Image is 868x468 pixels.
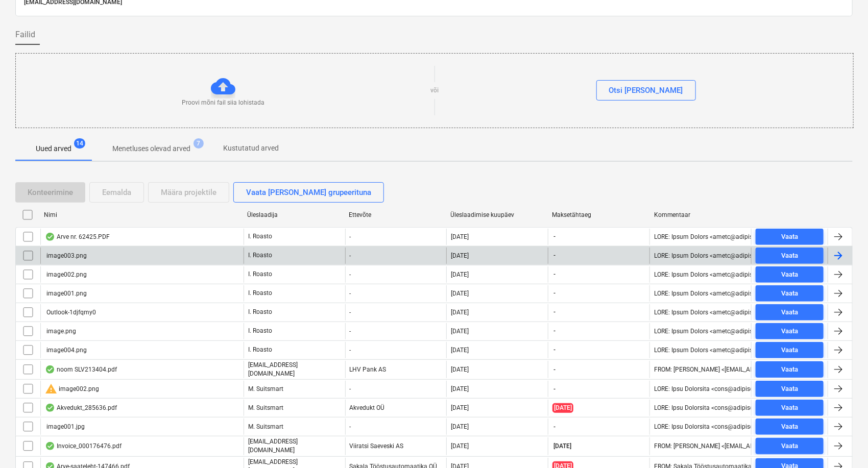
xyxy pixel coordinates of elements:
[248,327,272,335] p: I. Roasto
[781,383,798,395] div: Vaata
[552,346,557,354] span: -
[45,423,85,430] div: image001.jpg
[45,383,57,395] span: warning
[552,308,557,316] span: -
[756,323,824,339] button: Vaata
[45,252,87,259] div: image003.png
[654,211,748,218] div: Kommentaar
[756,248,824,264] button: Vaata
[345,266,447,283] div: -
[781,288,798,300] div: Vaata
[112,143,190,154] p: Menetluses olevad arved
[223,143,279,154] p: Kustutatud arved
[451,442,469,450] div: [DATE]
[756,400,824,416] button: Vaata
[345,361,447,378] div: LHV Pank AS
[194,138,204,149] span: 7
[248,346,272,354] p: I. Roasto
[45,233,110,241] div: Arve nr. 62425.PDF
[756,381,824,397] button: Vaata
[552,365,557,374] span: -
[345,400,447,416] div: Akvedukt OÜ
[756,361,824,378] button: Vaata
[451,233,469,240] div: [DATE]
[248,251,272,260] p: I. Roasto
[552,327,557,335] span: -
[451,366,469,373] div: [DATE]
[451,271,469,278] div: [DATE]
[248,437,341,455] p: [EMAIL_ADDRESS][DOMAIN_NAME]
[781,344,798,356] div: Vaata
[45,365,117,374] div: noom SLV213404.pdf
[45,383,99,395] div: image002.png
[248,404,283,412] p: M. Suitsmart
[45,309,96,316] div: Outlook-1djfqmy0
[248,270,272,279] p: I. Roasto
[45,347,87,354] div: image004.png
[552,232,557,241] span: -
[45,404,55,412] div: Andmed failist loetud
[45,442,55,450] div: Andmed failist loetud
[45,290,87,297] div: image001.png
[756,304,824,321] button: Vaata
[756,266,824,283] button: Vaata
[781,402,798,414] div: Vaata
[247,211,341,218] div: Üleslaadija
[36,143,71,154] p: Uued arved
[596,80,696,101] button: Otsi [PERSON_NAME]
[781,326,798,337] div: Vaata
[248,361,341,378] p: [EMAIL_ADDRESS][DOMAIN_NAME]
[74,138,85,149] span: 14
[345,323,447,339] div: -
[345,342,447,358] div: -
[552,251,557,260] span: -
[756,438,824,454] button: Vaata
[451,211,544,218] div: Üleslaadimise kuupäev
[552,442,572,451] span: [DATE]
[552,385,557,393] span: -
[451,309,469,316] div: [DATE]
[451,290,469,297] div: [DATE]
[756,229,824,245] button: Vaata
[781,231,798,243] div: Vaata
[45,442,122,450] div: Invoice_000176476.pdf
[756,418,824,435] button: Vaata
[248,423,283,431] p: M. Suitsmart
[45,365,55,374] div: Andmed failist loetud
[552,211,646,218] div: Maksetähtaeg
[552,403,573,413] span: [DATE]
[349,211,442,218] div: Ettevõte
[756,285,824,302] button: Vaata
[248,385,283,393] p: M. Suitsmart
[15,29,35,41] span: Failid
[45,328,76,335] div: image.png
[45,233,55,241] div: Andmed failist loetud
[430,86,439,95] p: või
[45,271,87,278] div: image002.png
[781,250,798,262] div: Vaata
[781,421,798,433] div: Vaata
[233,182,384,203] button: Vaata [PERSON_NAME] grupeerituna
[345,229,447,245] div: -
[756,342,824,358] button: Vaata
[345,285,447,302] div: -
[451,252,469,259] div: [DATE]
[609,84,683,97] div: Otsi [PERSON_NAME]
[248,308,272,316] p: I. Roasto
[781,364,798,376] div: Vaata
[781,307,798,318] div: Vaata
[246,186,371,199] div: Vaata [PERSON_NAME] grupeerituna
[44,211,239,218] div: Nimi
[451,423,469,430] div: [DATE]
[451,404,469,411] div: [DATE]
[552,289,557,298] span: -
[451,347,469,354] div: [DATE]
[15,53,854,128] div: Proovi mõni fail siia lohistadavõiOtsi [PERSON_NAME]
[345,304,447,321] div: -
[552,270,557,279] span: -
[345,381,447,397] div: -
[552,423,557,431] span: -
[45,404,117,412] div: Akvedukt_285636.pdf
[781,269,798,281] div: Vaata
[182,98,264,107] p: Proovi mõni fail siia lohistada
